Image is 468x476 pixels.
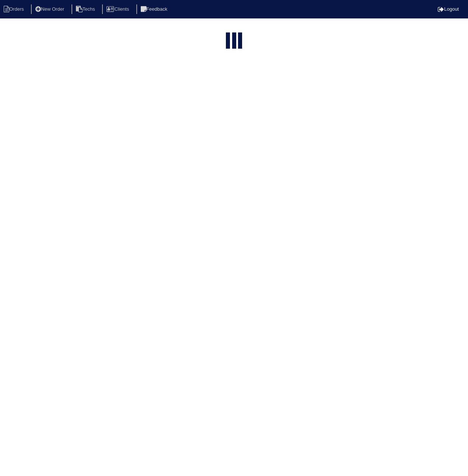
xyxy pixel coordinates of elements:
a: Techs [71,6,101,12]
li: Techs [71,4,101,14]
li: New Order [31,4,70,14]
li: Clients [102,4,135,14]
a: Logout [438,6,459,12]
li: Feedback [136,4,173,14]
a: Clients [102,6,135,12]
a: New Order [31,6,70,12]
div: loading... [232,32,236,51]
